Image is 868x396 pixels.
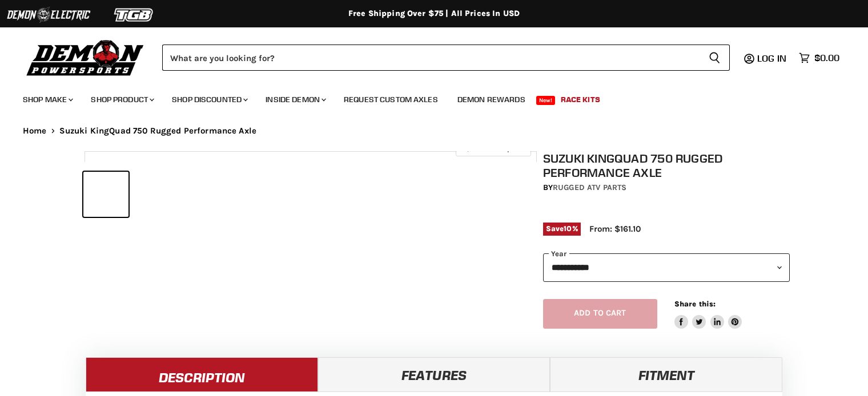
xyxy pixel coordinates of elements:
a: Shop Make [14,88,80,111]
a: Description [86,357,318,391]
a: Shop Discounted [163,88,255,111]
form: Product [162,45,730,71]
button: Search [700,45,730,71]
span: Suzuki KingQuad 750 Rugged Performance Axle [59,126,256,136]
a: Demon Rewards [449,88,534,111]
h1: Suzuki KingQuad 750 Rugged Performance Axle [543,151,790,180]
span: Save % [543,223,581,235]
span: Log in [757,52,786,64]
a: Features [318,357,550,391]
span: $0.00 [814,52,839,63]
a: Inside Demon [257,88,333,111]
a: Home [23,126,47,136]
select: year [543,253,790,281]
input: Search [162,45,700,71]
a: Fitment [550,357,782,391]
div: by [543,181,790,194]
img: Demon Electric Logo 2 [6,4,91,26]
span: 10 [564,224,572,233]
span: From: $161.10 [589,224,641,234]
img: TGB Logo 2 [91,4,177,26]
a: Rugged ATV Parts [553,183,626,192]
span: New! [536,96,556,105]
img: Demon Powersports [23,37,148,78]
span: Share this: [674,300,716,308]
a: Shop Product [82,88,161,111]
a: Race Kits [552,88,609,111]
span: Click to expand [461,144,525,152]
a: $0.00 [793,50,845,66]
aside: Share this: [674,299,742,329]
a: Request Custom Axles [335,88,447,111]
button: IMAGE thumbnail [83,172,128,217]
ul: Main menu [14,83,837,111]
a: Log in [752,53,793,63]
